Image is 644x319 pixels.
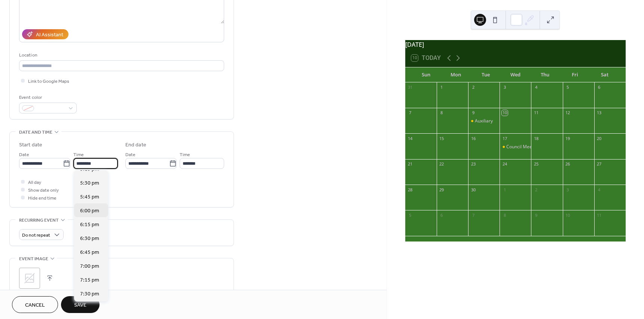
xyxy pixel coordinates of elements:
div: Start date [19,141,42,149]
div: Auxiliary [468,118,500,124]
span: Time [180,151,190,159]
div: 31 [408,85,413,90]
span: 6:15 pm [80,221,99,229]
div: 24 [502,161,507,167]
span: 6:00 pm [80,207,99,215]
div: 10 [565,212,571,218]
div: 15 [439,136,445,141]
div: AI Assistant [36,31,63,39]
span: All day [28,179,41,186]
div: Sat [590,67,620,82]
div: 7 [408,110,413,116]
div: 26 [565,161,571,167]
span: Show date only [28,186,59,194]
div: 8 [502,212,507,218]
div: 13 [596,110,602,116]
div: 4 [533,85,539,90]
div: Council Meeting [500,144,531,150]
div: 9 [533,212,539,218]
span: 7:15 pm [80,276,99,284]
div: 19 [565,136,571,141]
span: Event image [19,255,48,263]
div: 11 [596,212,602,218]
div: 5 [565,85,571,90]
div: 21 [408,161,413,167]
span: 7:00 pm [80,262,99,270]
div: 22 [439,161,445,167]
button: Cancel [12,296,58,313]
div: 16 [470,136,476,141]
div: 18 [533,136,539,141]
div: 2 [470,85,476,90]
div: 14 [408,136,413,141]
div: Thu [530,67,560,82]
div: 28 [408,187,413,192]
span: Date [125,151,135,159]
div: Location [19,51,223,59]
span: Hide end time [28,194,57,202]
div: 6 [439,212,445,218]
span: Date [19,151,29,159]
div: 27 [596,161,602,167]
span: Time [73,151,84,159]
div: 5 [408,212,413,218]
span: Cancel [25,301,45,309]
div: 25 [533,161,539,167]
div: Wed [500,67,530,82]
div: 20 [596,136,602,141]
span: 5:45 pm [80,193,99,201]
span: 5:30 pm [80,179,99,187]
span: Save [74,301,86,309]
button: Save [61,296,100,313]
div: [DATE] [405,40,626,49]
div: Mon [441,67,471,82]
div: 2 [533,187,539,192]
div: 10 [502,110,507,116]
span: Recurring event [19,216,59,224]
div: Tue [471,67,501,82]
span: Link to Google Maps [28,78,69,85]
div: 3 [502,85,507,90]
div: 3 [565,187,571,192]
span: Do not repeat [22,231,50,240]
div: 4 [596,187,602,192]
div: End date [125,141,146,149]
span: 6:30 pm [80,235,99,243]
div: 11 [533,110,539,116]
span: Date and time [19,128,52,136]
div: 6 [596,85,602,90]
div: 1 [439,85,445,90]
div: Sun [411,67,441,82]
span: 6:45 pm [80,249,99,256]
button: AI Assistant [22,29,68,39]
div: 23 [470,161,476,167]
div: Fri [560,67,590,82]
div: Auxiliary [475,118,493,124]
div: 7 [470,212,476,218]
div: 1 [502,187,507,192]
div: 8 [439,110,445,116]
div: Council Meeting [506,144,540,150]
div: 12 [565,110,571,116]
div: 17 [502,136,507,141]
div: 30 [470,187,476,192]
div: 9 [470,110,476,116]
div: Event color [19,94,75,101]
div: ; [19,268,40,289]
span: 7:30 pm [80,290,99,298]
div: 29 [439,187,445,192]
